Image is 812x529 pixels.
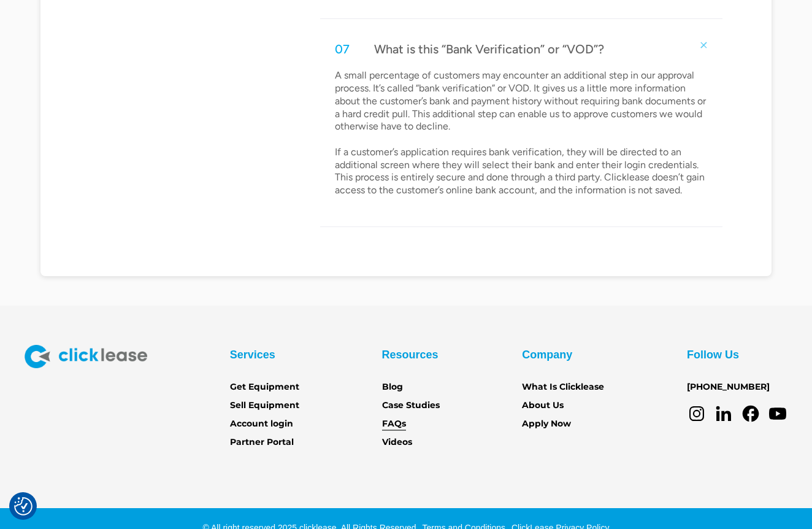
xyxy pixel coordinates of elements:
p: A small percentage of customers may encounter an additional step in our approval process. It’s ca... [335,69,708,197]
div: Company [522,345,572,365]
div: What is this “Bank Verification” or “VOD”? [374,41,604,57]
a: Blog [382,380,403,394]
a: Apply Now [522,417,571,431]
a: Partner Portal [230,436,294,449]
a: Videos [382,436,412,449]
div: Services [230,345,275,365]
a: [PHONE_NUMBER] [687,380,770,394]
a: Case Studies [382,399,440,412]
div: 07 [335,41,350,57]
img: small plus [698,39,709,50]
a: About Us [522,399,564,412]
a: What Is Clicklease [522,380,604,394]
button: Consent Preferences [14,497,33,515]
div: Follow Us [687,345,739,365]
a: FAQs [382,417,406,431]
img: Clicklease logo [25,345,147,368]
img: Revisit consent button [14,497,33,515]
a: Account login [230,417,293,431]
a: Sell Equipment [230,399,299,412]
a: Get Equipment [230,380,299,394]
div: Resources [382,345,439,365]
